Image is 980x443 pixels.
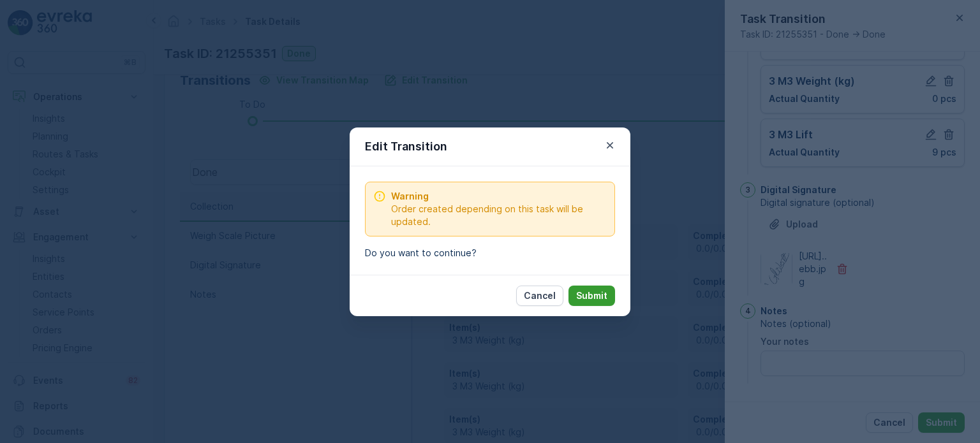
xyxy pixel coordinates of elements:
p: Do you want to continue? [365,247,615,259]
p: Cancel [524,289,556,302]
span: Order created depending on this task will be updated. [391,203,607,228]
button: Submit [568,286,615,306]
span: Warning [391,190,607,203]
p: Edit Transition [365,138,447,156]
p: Submit [576,289,607,302]
button: Cancel [516,286,563,306]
